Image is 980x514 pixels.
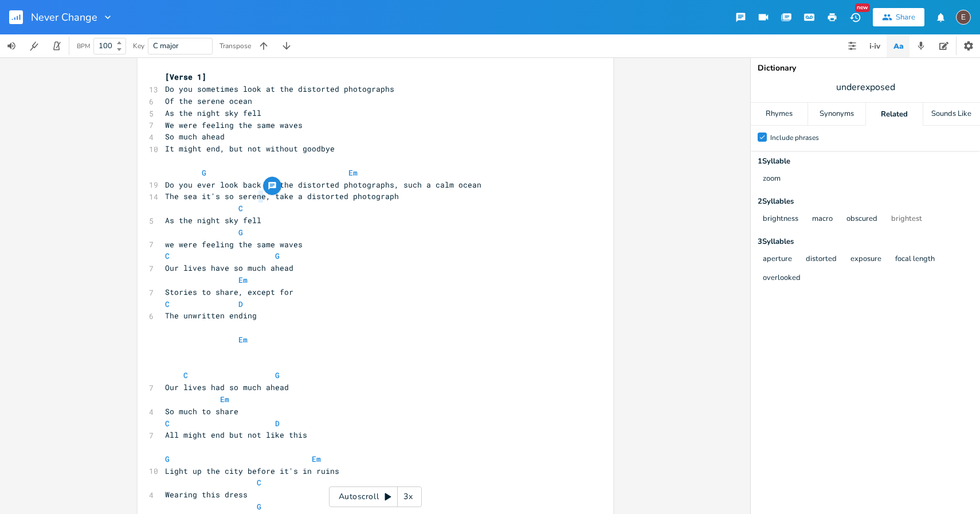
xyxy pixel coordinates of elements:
span: D [197,48,202,59]
span: Our lives have so much ahead [165,263,293,273]
div: Key [133,42,144,49]
button: Share [873,8,924,26]
div: 1 Syllable [758,158,973,165]
button: obscured [846,215,877,224]
div: Rhymes [751,103,807,126]
div: Autoscroll [329,486,422,507]
div: Sounds Like [923,103,980,126]
span: Light up the city before it's in ruins [165,466,339,476]
span: - - - [165,48,202,59]
div: 2 Syllable s [758,198,973,205]
span: Of the serene ocean [165,96,252,106]
span: D [275,418,280,429]
span: C [238,203,243,213]
button: brightness [763,215,798,224]
span: G [165,454,170,464]
button: exposure [850,255,881,264]
span: Do you sometimes look at the distorted photographs [165,84,394,94]
span: So much to share [165,406,238,416]
button: brightest [891,215,922,224]
div: BPM [77,43,90,49]
span: Em [238,334,248,345]
button: distorted [806,255,837,264]
div: Include phrases [770,134,819,141]
span: We were feeling the same waves [165,120,303,130]
button: aperture [763,255,792,264]
div: Transpose [219,42,251,49]
button: macro [812,215,833,224]
div: edward [956,10,971,25]
span: G [238,227,243,237]
span: G [165,48,170,59]
div: New [855,3,870,12]
div: Related [866,103,923,126]
span: It might end, but not without goodbye [165,143,335,154]
span: As the night sky fell [165,108,261,118]
div: Dictionary [758,64,973,72]
span: C [183,370,188,380]
button: zoom [763,174,781,184]
button: New [844,7,867,28]
span: C [257,477,261,488]
span: G [257,501,261,512]
div: 3 Syllable s [758,238,973,246]
span: underexposed [836,81,895,94]
span: All might end but not like this [165,430,307,440]
span: Em [174,48,183,59]
span: Em [348,168,358,178]
span: The sea it's so serene, take a distorted photograph [165,191,399,201]
span: C [188,48,193,59]
span: C [165,251,170,261]
button: focal length [895,255,935,264]
span: Our lives had so much ahead [165,382,289,392]
span: C [165,418,170,429]
span: So much ahead [165,131,225,142]
span: As the night sky fell [165,215,271,225]
span: we were feeling the same waves [165,239,303,250]
div: 3x [398,486,418,507]
div: Synonyms [808,103,865,126]
span: Em [220,394,229,404]
span: The unwritten ending [165,310,257,321]
span: G [275,251,280,261]
span: G [275,370,280,380]
span: Em [238,275,248,285]
span: C major [153,41,179,51]
span: Do you ever look back at the distorted photographs, such a calm ocean [165,180,481,190]
button: E [956,4,971,30]
span: Stories to share, except for [165,287,293,297]
span: Wearing this dress [165,489,248,500]
span: C [165,299,170,309]
span: Never Change [31,12,97,22]
span: [Verse 1] [165,72,206,82]
span: Em [312,454,321,464]
button: overlooked [763,274,801,283]
div: Share [896,12,915,22]
span: G [202,168,206,178]
span: D [238,299,243,309]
